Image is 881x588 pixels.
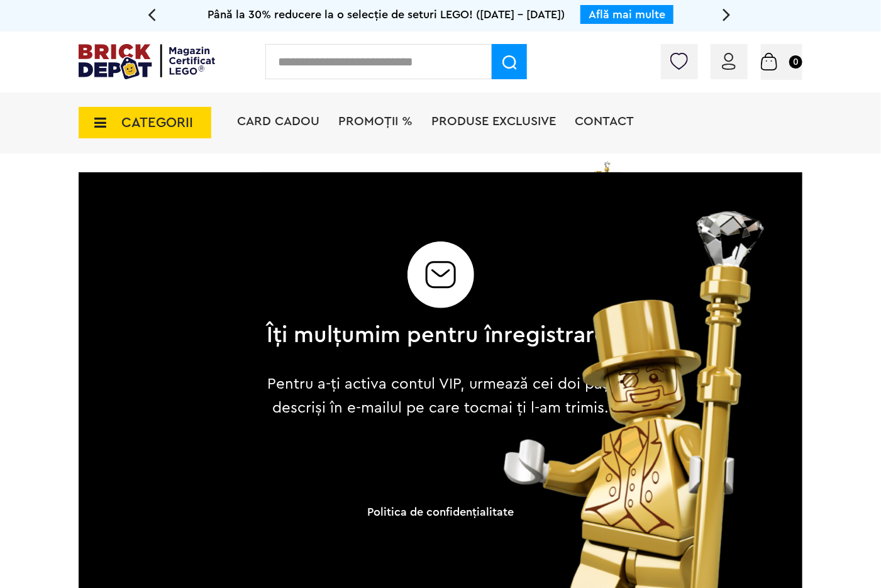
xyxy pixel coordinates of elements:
[267,323,614,347] h2: Îți mulțumim pentru înregistrare.
[589,9,665,20] a: Află mai multe
[575,115,634,128] a: Contact
[789,55,802,69] small: 0
[431,115,556,128] a: Produse exclusive
[367,506,514,518] a: Politica de confidenţialitate
[121,116,193,130] span: CATEGORII
[237,115,319,128] a: Card Cadou
[260,372,622,420] p: Pentru a-ți activa contul VIP, urmează cei doi pași descriși în e-mailul pe care tocmai ți l-am t...
[208,9,565,20] span: Până la 30% reducere la o selecție de seturi LEGO! ([DATE] - [DATE])
[338,115,413,128] a: PROMOȚII %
